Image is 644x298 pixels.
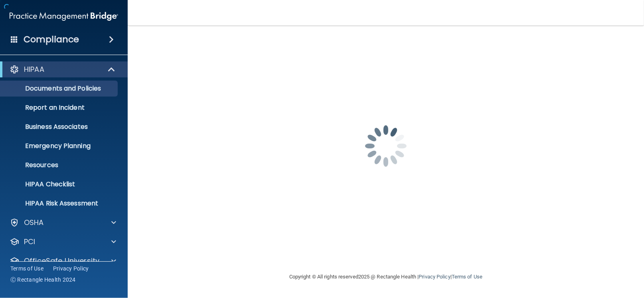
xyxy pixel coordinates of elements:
[5,142,114,150] p: Emergency Planning
[10,218,116,227] a: OSHA
[10,8,118,24] img: PMB logo
[10,276,76,284] span: Ⓒ Rectangle Health 2024
[5,104,114,112] p: Report an Incident
[5,180,114,188] p: HIPAA Checklist
[10,256,116,266] a: OfficeSafe University
[53,264,89,272] a: Privacy Policy
[24,237,35,247] p: PCI
[10,237,116,247] a: PCI
[10,65,116,74] a: HIPAA
[24,256,99,266] p: OfficeSafe University
[240,264,531,290] div: Copyright © All rights reserved 2025 @ Rectangle Health | |
[346,106,426,186] img: spinner.e123f6fc.gif
[419,274,450,280] a: Privacy Policy
[5,161,114,169] p: Resources
[452,274,482,280] a: Terms of Use
[5,85,114,93] p: Documents and Policies
[5,199,114,207] p: HIPAA Risk Assessment
[10,264,43,272] a: Terms of Use
[24,34,79,45] h4: Compliance
[5,123,114,131] p: Business Associates
[24,218,44,227] p: OSHA
[506,242,634,273] iframe: Drift Widget Chat Controller
[24,65,44,74] p: HIPAA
